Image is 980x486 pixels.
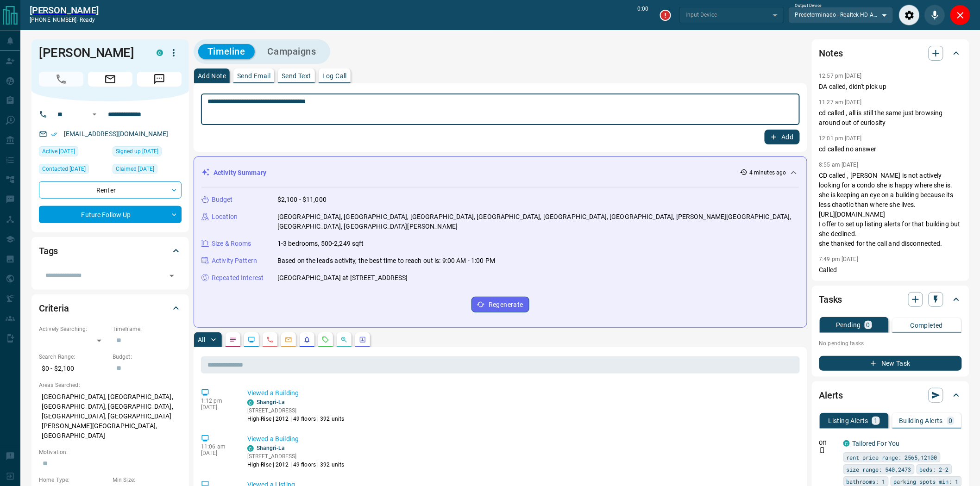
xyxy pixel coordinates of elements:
[212,212,238,222] p: Location
[198,73,226,79] p: Add Note
[64,130,169,137] a: [EMAIL_ADDRESS][DOMAIN_NAME]
[920,465,949,474] span: beds: 2-2
[39,181,182,199] div: Renter
[950,5,971,25] div: Close
[867,322,870,328] p: 0
[201,164,799,181] div: Activity Summary4 minutes ago
[39,361,108,376] p: $0 - $2,100
[899,417,943,424] p: Building Alerts
[819,265,962,275] p: Called
[819,171,962,249] p: CD called , [PERSON_NAME] is not actively looking for a condo she is happy where she is. she is k...
[257,399,285,405] a: Shangri-La
[247,415,345,423] p: High-Rise | 2012 | 49 floors | 392 units
[201,404,233,411] p: [DATE]
[30,16,99,24] p: [PHONE_NUMBER] -
[359,336,366,343] svg: Agent Actions
[899,5,920,25] div: Audio Settings
[30,5,99,16] a: [PERSON_NAME]
[819,73,862,79] p: 12:57 pm [DATE]
[266,336,274,343] svg: Calls
[836,322,861,328] p: Pending
[874,417,878,424] p: 1
[113,164,182,177] div: Mon Apr 19 2021
[829,417,869,424] p: Listing Alerts
[471,297,529,312] button: Regenerate
[819,135,862,142] p: 12:01 pm [DATE]
[795,3,822,9] label: Output Device
[789,7,893,23] div: Predeterminado - Realtek HD Audio 2nd output (Realtek(R) Audio)
[39,45,143,60] h1: [PERSON_NAME]
[819,439,838,447] p: Off
[113,353,182,361] p: Budget:
[80,17,95,23] span: ready
[322,73,347,79] p: Log Call
[949,417,953,424] p: 0
[819,42,962,64] div: Notes
[39,301,69,316] h2: Criteria
[819,288,962,311] div: Tasks
[340,336,348,343] svg: Opportunities
[212,195,233,205] p: Budget
[819,82,962,92] p: DA called, didn't pick up
[89,109,100,120] button: Open
[819,46,843,61] h2: Notes
[137,72,182,87] span: Message
[277,212,799,231] p: [GEOGRAPHIC_DATA], [GEOGRAPHIC_DATA], [GEOGRAPHIC_DATA], [GEOGRAPHIC_DATA], [GEOGRAPHIC_DATA], [G...
[258,44,326,59] button: Campaigns
[88,72,132,87] span: Email
[322,336,329,343] svg: Requests
[819,356,962,371] button: New Task
[247,399,254,406] div: condos.ca
[113,325,182,333] p: Timeframe:
[847,453,937,462] span: rent price range: 2565,12100
[637,5,648,25] p: 0:00
[285,336,292,343] svg: Emails
[749,168,786,177] p: 4 minutes ago
[39,240,182,262] div: Tags
[157,50,163,56] div: condos.ca
[819,292,842,307] h2: Tasks
[201,398,233,404] p: 1:12 pm
[819,336,962,350] p: No pending tasks
[39,72,83,87] span: Call
[237,73,270,79] p: Send Email
[39,476,108,484] p: Home Type:
[847,477,886,486] span: bathrooms: 1
[247,461,345,469] p: High-Rise | 2012 | 49 floors | 392 units
[116,164,154,174] span: Claimed [DATE]
[924,5,945,25] div: Mute
[39,164,108,177] div: Tue Aug 12 2025
[42,164,86,174] span: Contacted [DATE]
[853,440,900,447] a: Tailored For You
[819,108,962,128] p: cd called , all is still the same just browsing around out of curiosity
[39,353,108,361] p: Search Range:
[39,243,58,258] h2: Tags
[198,336,205,343] p: All
[39,448,182,456] p: Motivation:
[843,440,850,447] div: condos.ca
[113,146,182,159] div: Sun Apr 18 2021
[277,195,327,205] p: $2,100 - $11,000
[819,99,862,106] p: 11:27 am [DATE]
[277,239,364,249] p: 1-3 bedrooms, 500-2,249 sqft
[282,73,311,79] p: Send Text
[198,44,255,59] button: Timeline
[116,147,158,156] span: Signed up [DATE]
[247,452,345,461] p: [STREET_ADDRESS]
[201,443,233,450] p: 11:06 am
[201,450,233,456] p: [DATE]
[113,476,182,484] p: Min Size:
[247,445,254,452] div: condos.ca
[39,325,108,333] p: Actively Searching:
[39,146,108,159] div: Sat Aug 16 2025
[165,269,178,282] button: Open
[212,256,257,266] p: Activity Pattern
[765,130,800,144] button: Add
[247,406,345,415] p: [STREET_ADDRESS]
[39,389,182,443] p: [GEOGRAPHIC_DATA], [GEOGRAPHIC_DATA], [GEOGRAPHIC_DATA], [GEOGRAPHIC_DATA], [GEOGRAPHIC_DATA], [G...
[39,206,182,223] div: Future Follow Up
[247,388,796,398] p: Viewed a Building
[303,336,311,343] svg: Listing Alerts
[42,147,75,156] span: Active [DATE]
